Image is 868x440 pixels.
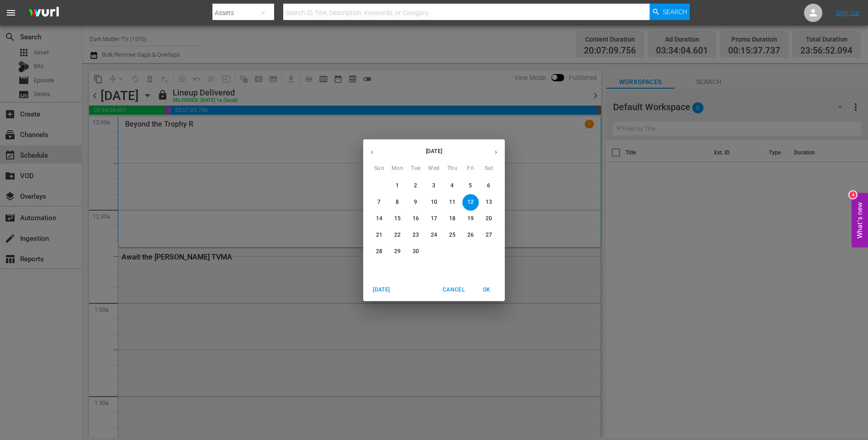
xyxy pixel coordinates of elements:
[22,2,66,24] img: ans4CAIJ8jUAAAAAAAAAAAAAAAAAAAAAAAAgQb4GAAAAAAAAAAAAAAAAAAAAAAAAJMjXAAAAAAAAAAAAAAAAAAAAAAAAgAT5G...
[462,211,479,227] button: 19
[462,194,479,211] button: 12
[431,215,437,223] p: 17
[486,198,492,206] p: 13
[449,231,455,239] p: 25
[413,248,419,255] p: 30
[426,178,442,194] button: 3
[371,244,387,260] button: 28
[371,194,387,211] button: 7
[394,215,401,223] p: 15
[449,198,455,206] p: 11
[431,198,437,206] p: 10
[389,164,406,173] span: Mon
[444,164,460,173] span: Thu
[408,244,424,260] button: 30
[389,227,406,244] button: 22
[426,164,442,173] span: Wed
[487,182,490,190] p: 6
[394,248,401,255] p: 29
[476,285,498,295] span: OK
[5,7,16,18] span: menu
[486,215,492,223] p: 20
[462,164,479,173] span: Fri
[426,194,442,211] button: 10
[481,227,497,244] button: 27
[836,9,859,16] a: Sign Out
[426,211,442,227] button: 17
[444,227,460,244] button: 25
[371,211,387,227] button: 14
[389,178,406,194] button: 1
[467,215,474,223] p: 19
[450,182,454,190] p: 4
[408,227,424,244] button: 23
[367,282,396,297] button: [DATE]
[432,182,435,190] p: 3
[481,164,497,173] span: Sat
[486,231,492,239] p: 27
[849,191,857,198] div: 4
[444,194,460,211] button: 11
[389,244,406,260] button: 29
[370,285,392,295] span: [DATE]
[469,182,472,190] p: 5
[443,285,465,295] span: Cancel
[394,231,401,239] p: 22
[396,198,399,206] p: 8
[408,211,424,227] button: 16
[376,231,382,239] p: 21
[414,198,417,206] p: 9
[381,147,487,155] p: [DATE]
[371,227,387,244] button: 21
[408,164,424,173] span: Tue
[467,231,474,239] p: 26
[413,215,419,223] p: 16
[413,231,419,239] p: 23
[414,182,417,190] p: 2
[444,211,460,227] button: 18
[426,227,442,244] button: 24
[444,178,460,194] button: 4
[431,231,437,239] p: 24
[371,164,387,173] span: Sun
[481,194,497,211] button: 13
[377,198,381,206] p: 7
[467,198,474,206] p: 12
[389,194,406,211] button: 8
[389,211,406,227] button: 15
[472,282,501,297] button: OK
[462,178,479,194] button: 5
[663,4,687,20] span: Search
[439,282,468,297] button: Cancel
[449,215,455,223] p: 18
[481,178,497,194] button: 6
[376,215,382,223] p: 14
[852,193,868,247] button: Open Feedback Widget
[462,227,479,244] button: 26
[408,178,424,194] button: 2
[396,182,399,190] p: 1
[376,248,382,255] p: 28
[481,211,497,227] button: 20
[408,194,424,211] button: 9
